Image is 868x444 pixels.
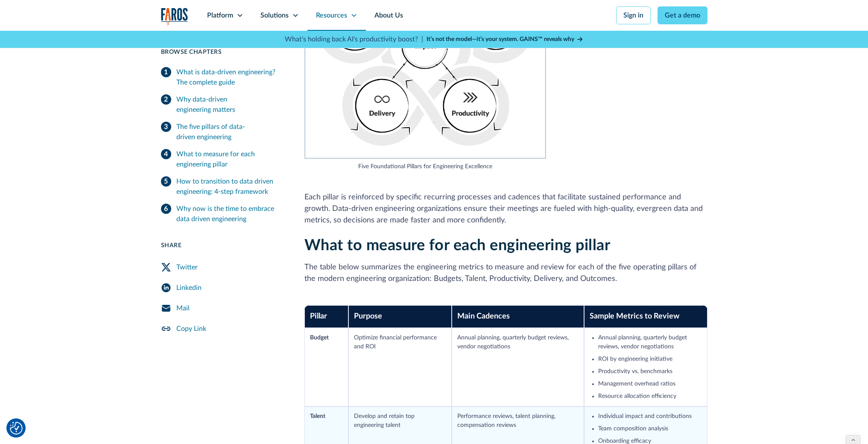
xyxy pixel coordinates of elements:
[176,149,284,169] div: What to measure for each engineering pillar
[304,328,348,406] td: Budget
[598,355,702,364] li: ROI by engineering initiative
[176,67,284,88] div: What is data-driven engineering? The complete guide
[598,380,702,388] li: Management overhead ratios
[260,10,289,20] div: Solutions
[161,200,284,228] a: Why now is the time to embrace data driven engineering
[304,262,707,285] p: The table below summarizes the engineering metrics to measure and review for each of the five ope...
[161,298,284,318] a: Mail Share
[598,412,702,421] li: Individual impact and contributions
[316,10,347,20] div: Resources
[161,146,284,173] a: What to measure for each engineering pillar
[10,422,23,435] img: Revisit consent button
[584,305,707,328] th: Sample Metrics to Review
[348,305,452,328] th: Purpose
[10,422,23,435] button: Cookie Settings
[176,303,190,313] div: Mail
[161,118,284,146] a: The five pillars of data-driven engineering
[161,241,284,250] div: Share
[598,333,702,351] li: Annual planning, quarterly budget reviews, vendor negotiations
[304,305,348,328] th: Pillar
[304,237,707,255] h2: What to measure for each engineering pillar
[598,367,702,376] li: Productivity vs. benchmarks
[285,34,423,44] p: What's holding back AI's productivity boost? |
[658,6,707,24] a: Get a demo
[161,64,284,91] a: What is data-driven engineering? The complete guide
[161,8,188,25] a: home
[427,35,584,44] a: It’s not the model—it’s your system. GAINS™ reveals why
[176,324,206,334] div: Copy Link
[176,94,284,115] div: Why data-driven engineering matters
[304,192,707,226] p: Each pillar is reinforced by specific recurring processes and cadences that facilitate sustained ...
[207,10,233,20] div: Platform
[176,262,198,272] div: Twitter
[176,204,284,224] div: Why now is the time to embrace data driven engineering
[161,277,284,298] a: LinkedIn Share
[161,91,284,118] a: Why data-driven engineering matters
[452,328,584,406] td: Annual planning, quarterly budget reviews, vendor negotiations
[452,305,584,328] th: Main Cadences
[427,36,574,42] strong: It’s not the model—it’s your system. GAINS™ reveals why
[598,392,702,401] li: Resource allocation efficiency
[616,6,651,24] a: Sign in
[161,173,284,200] a: How to transition to data driven engineering: 4-step framework
[348,328,452,406] td: Optimize financial performance and ROI
[161,8,188,25] img: Logo of the analytics and reporting company Faros.
[176,122,284,142] div: The five pillars of data-driven engineering
[176,176,284,197] div: How to transition to data driven engineering: 4-step framework
[176,283,202,293] div: Linkedin
[304,162,546,171] figcaption: Five Foundational Pillars for Engineering Excellence
[161,318,284,339] a: Copy Link
[161,257,284,277] a: Twitter Share
[161,48,284,57] div: Browse Chapters
[598,424,702,433] li: Team composition analysis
